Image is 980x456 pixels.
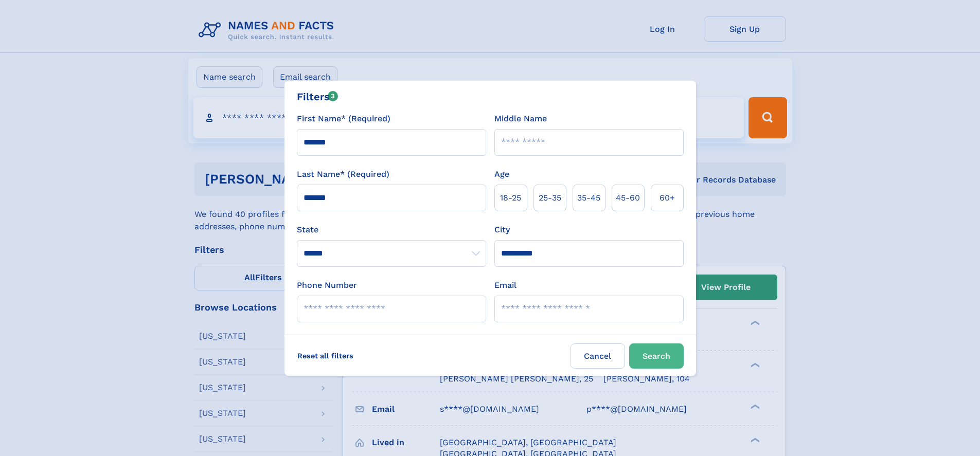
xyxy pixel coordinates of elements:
label: Reset all filters [291,343,360,368]
span: 45‑60 [616,192,640,204]
label: Email [494,279,516,291]
label: Middle Name [494,113,547,125]
button: Search [629,343,684,369]
span: 18‑25 [500,192,521,204]
label: First Name* (Required) [297,113,390,125]
div: Filters [297,89,338,104]
label: State [297,224,486,236]
label: Last Name* (Required) [297,168,389,180]
span: 25‑35 [539,192,561,204]
label: City [494,224,510,236]
label: Age [494,168,509,180]
label: Cancel [571,343,625,369]
label: Phone Number [297,279,357,291]
span: 60+ [660,192,675,204]
span: 35‑45 [577,192,600,204]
